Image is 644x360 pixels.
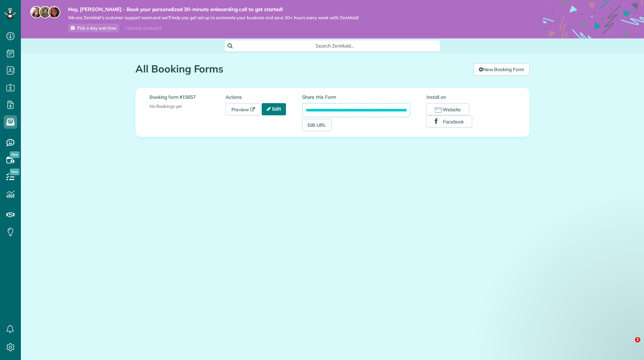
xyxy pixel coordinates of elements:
[68,24,119,32] a: Pick a day and time
[39,6,51,18] img: jorge-587dff0eeaa6aab1f244e6dc62b8924c3b6ad411094392a53c71c6c4a576187d.jpg
[262,103,286,115] a: Edit
[226,94,302,100] label: Actions
[150,94,226,100] label: Booking form #15657
[226,103,261,115] a: Preview
[302,94,411,100] label: Share this Form
[121,24,165,32] div: I already booked it
[302,119,332,131] a: Edit URL
[68,6,359,13] strong: Hey, [PERSON_NAME] - Book your personalized 30-minute onboarding call to get started!
[150,103,182,109] span: No Bookings yet
[135,63,469,74] h1: All Booking Forms
[426,103,469,115] button: Website
[10,151,20,158] span: New
[635,337,640,342] span: 1
[77,25,116,31] span: Pick a day and time
[426,94,515,100] label: Install on
[426,115,472,127] button: Facebook
[621,337,637,353] iframe: Intercom live chat
[48,6,60,18] img: michelle-19f622bdf1676172e81f8f8fba1fb50e276960ebfe0243fe18214015130c80e4.jpg
[509,295,644,342] iframe: Intercom notifications message
[30,6,42,18] img: maria-72a9807cf96188c08ef61303f053569d2e2a8a1cde33d635c8a3ac13582a053d.jpg
[474,63,529,76] a: New Booking Form
[10,169,20,175] span: New
[68,15,359,21] span: We are ZenMaid’s customer support team and we’ll help you get set up to automate your business an...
